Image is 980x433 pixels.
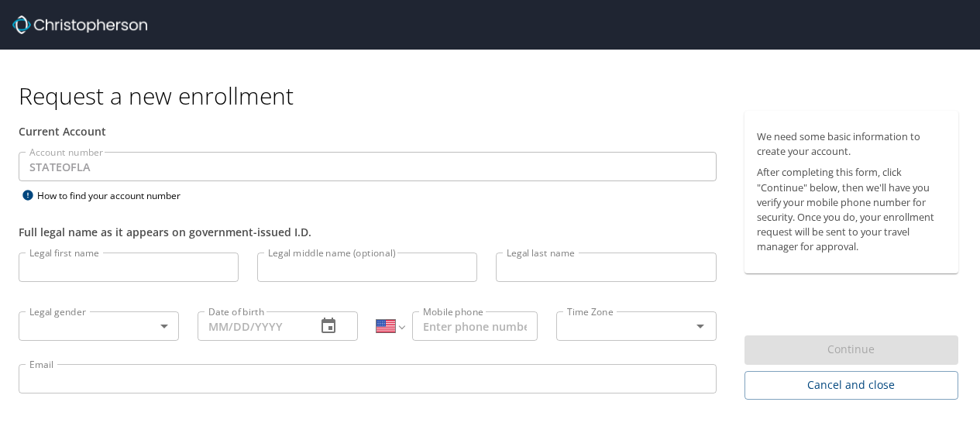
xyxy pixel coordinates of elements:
[757,165,946,254] p: After completing this form, click "Continue" below, then we'll have you verify your mobile phone ...
[198,311,304,341] input: MM/DD/YYYY
[19,81,971,111] h1: Request a new enrollment
[757,376,946,395] span: Cancel and close
[757,129,946,159] p: We need some basic information to create your account.
[12,15,147,34] img: cbt logo
[19,224,717,240] div: Full legal name as it appears on government-issued I.D.
[19,311,179,341] div: ​
[412,311,537,341] input: Enter phone number
[689,315,711,337] button: Open
[19,123,717,139] div: Current Account
[19,186,212,205] div: How to find your account number
[744,371,958,400] button: Cancel and close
